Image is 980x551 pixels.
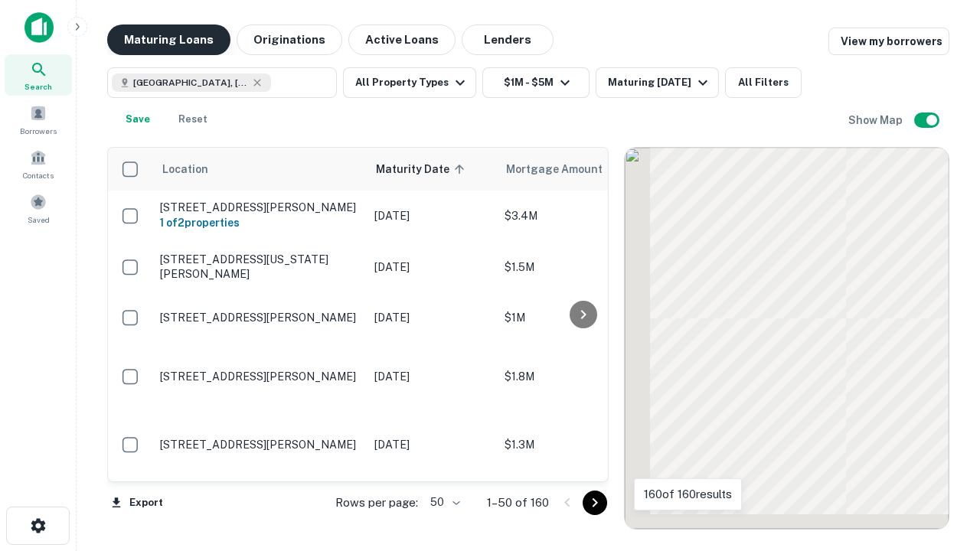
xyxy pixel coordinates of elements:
[348,24,456,55] button: Active Loans
[237,24,342,55] button: Originations
[374,207,489,224] p: [DATE]
[168,104,217,135] button: Reset
[367,148,497,191] th: Maturity Date
[23,169,54,181] span: Contacts
[374,259,489,275] p: [DATE]
[160,311,359,324] p: [STREET_ADDRESS][PERSON_NAME]
[497,148,665,191] th: Mortgage Amount
[160,438,359,452] p: [STREET_ADDRESS][PERSON_NAME]
[160,370,359,383] p: [STREET_ADDRESS][PERSON_NAME]
[374,368,489,385] p: [DATE]
[162,160,208,178] span: Location
[374,436,489,453] p: [DATE]
[596,67,719,98] button: Maturing [DATE]
[160,253,359,280] p: [STREET_ADDRESS][US_STATE][PERSON_NAME]
[828,28,949,55] a: View my borrowers
[5,54,72,96] a: Search
[625,148,949,529] div: 0 0
[335,494,418,512] p: Rows per page:
[113,104,162,135] button: Save your search to get updates of matches that match your search criteria.
[583,491,607,515] button: Go to next page
[107,491,167,514] button: Export
[107,24,230,55] button: Maturing Loans
[482,67,590,98] button: $1M - $5M
[5,187,72,229] a: Saved
[152,148,367,191] th: Location
[24,80,52,93] span: Search
[903,429,980,502] iframe: Chat Widget
[462,24,554,55] button: Lenders
[376,160,469,178] span: Maturity Date
[160,214,359,231] h6: 1 of 2 properties
[506,160,622,178] span: Mortgage Amount
[487,494,549,512] p: 1–50 of 160
[505,207,658,224] p: $3.4M
[24,12,54,43] img: capitalize-icon.png
[644,485,732,504] p: 160 of 160 results
[725,67,802,98] button: All Filters
[28,214,50,226] span: Saved
[133,76,248,90] span: [GEOGRAPHIC_DATA], [GEOGRAPHIC_DATA], [GEOGRAPHIC_DATA]
[608,73,712,92] div: Maturing [DATE]
[20,125,57,137] span: Borrowers
[424,491,462,514] div: 50
[505,436,658,453] p: $1.3M
[5,143,72,184] a: Contacts
[5,99,72,140] a: Borrowers
[343,67,476,98] button: All Property Types
[374,309,489,326] p: [DATE]
[505,368,658,385] p: $1.8M
[848,112,905,129] h6: Show Map
[505,259,658,275] p: $1.5M
[505,309,658,326] p: $1M
[160,201,359,214] p: [STREET_ADDRESS][PERSON_NAME]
